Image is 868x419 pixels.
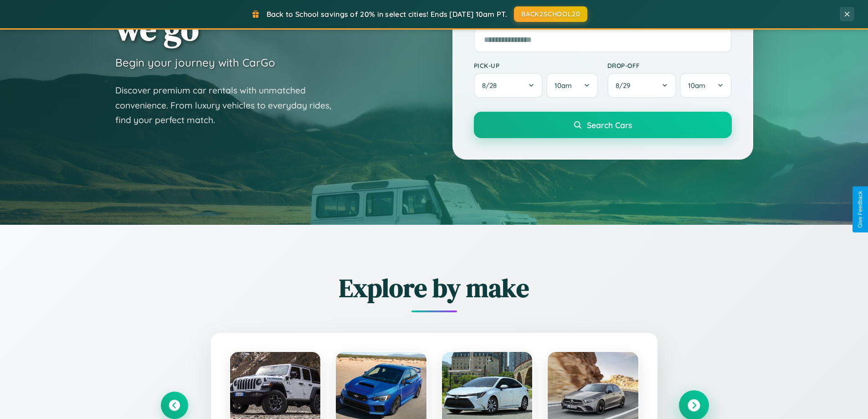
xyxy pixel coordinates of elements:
[474,112,732,138] button: Search Cars
[680,73,731,98] button: 10am
[514,6,587,22] button: BACK2SCHOOL20
[161,270,708,305] h2: Explore by make
[474,73,543,98] button: 8/28
[482,81,501,90] span: 8 / 28
[115,56,275,69] h3: Begin your journey with CarGo
[267,10,507,19] span: Back to School savings of 20% in select cities! Ends [DATE] 10am PT.
[115,83,343,128] p: Discover premium car rentals with unmatched convenience. From luxury vehicles to everyday rides, ...
[857,191,863,228] div: Give Feedback
[555,81,572,90] span: 10am
[546,73,598,98] button: 10am
[688,81,705,90] span: 10am
[587,120,632,130] span: Search Cars
[607,62,732,69] label: Drop-off
[616,81,635,90] span: 8 / 29
[607,73,677,98] button: 8/29
[474,62,598,69] label: Pick-up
